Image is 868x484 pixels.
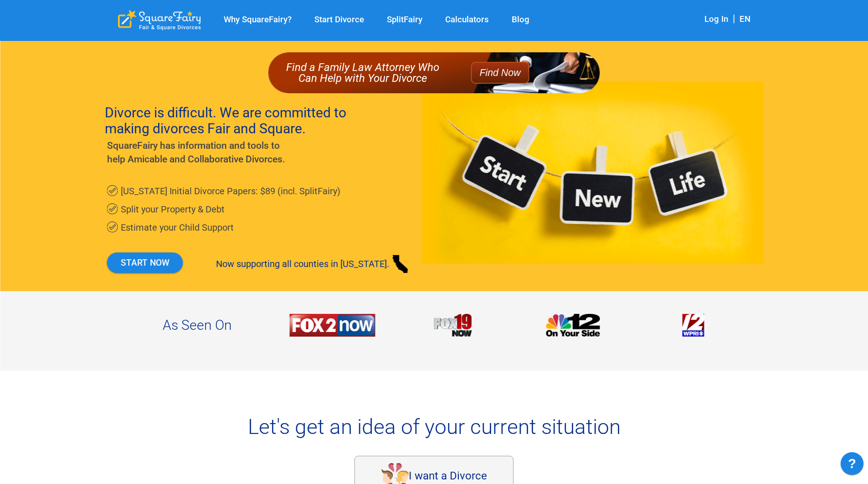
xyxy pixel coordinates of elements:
h2: As Seen On [118,314,277,337]
div: Now supporting all counties in [US_STATE]. [216,252,412,275]
h2: SquareFairy has information and tools to help Amicable and Collaborative Divorces. [107,139,296,166]
img: SquareFairy Helps Divorcing Couples Split Over $100 Million of Property [682,314,704,337]
div: EN [740,14,750,26]
a: Log In [704,14,728,24]
img: SplitFairy Calculator Provides Fair and Square Property Split to Divorcing Couples [434,314,472,337]
iframe: JSD widget [836,448,868,484]
a: Calculators [434,15,500,25]
h1: Divorce is difficult. We are committed to making divorces Fair and Square. [105,105,390,136]
h2: Let's get an idea of your current situation [105,416,764,437]
span: | [728,13,740,24]
div: SquareFairy Logo [118,10,201,30]
button: Find Now [471,62,529,84]
a: Blog [500,15,541,25]
a: START NOW [107,252,183,273]
h3: Split your Property & Debt [121,200,358,218]
h3: [US_STATE] Initial Divorce Papers: $89 (incl. SplitFairy) [121,182,358,200]
img: SquareFairy Helps Divorcing Couples Split Over $100 Million of Property [290,314,375,337]
a: Start Divorce [303,15,375,25]
p: Find a Family Law Attorney Who Can Help with Your Divorce [277,62,448,84]
a: SplitFairy [375,15,434,25]
h3: Estimate your Child Support [121,218,358,237]
a: Why SquareFairy? [212,15,303,25]
img: SplitFairy Calculator Provides Fair and Square Property Split to Divorcing Couples [546,314,600,337]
